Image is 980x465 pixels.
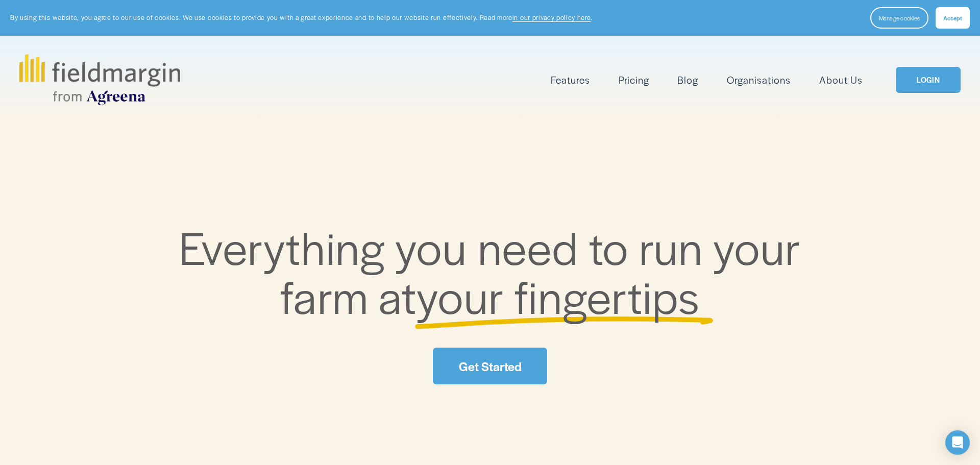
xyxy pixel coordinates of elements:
[945,430,970,455] div: Open Intercom Messenger
[416,263,700,327] span: your fingertips
[619,71,649,88] a: Pricing
[943,14,962,22] span: Accept
[896,67,960,93] a: LOGIN
[879,14,920,22] span: Manage cookies
[551,72,590,87] span: Features
[179,214,812,327] span: Everything you need to run your farm at
[433,348,547,384] a: Get Started
[870,7,928,29] button: Manage cookies
[551,71,590,88] a: folder dropdown
[512,13,591,22] a: in our privacy policy here
[936,7,970,29] button: Accept
[677,71,698,88] a: Blog
[19,54,180,105] img: fieldmargin.com
[819,71,863,88] a: About Us
[10,13,593,22] p: By using this website, you agree to our use of cookies. We use cookies to provide you with a grea...
[727,71,791,88] a: Organisations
